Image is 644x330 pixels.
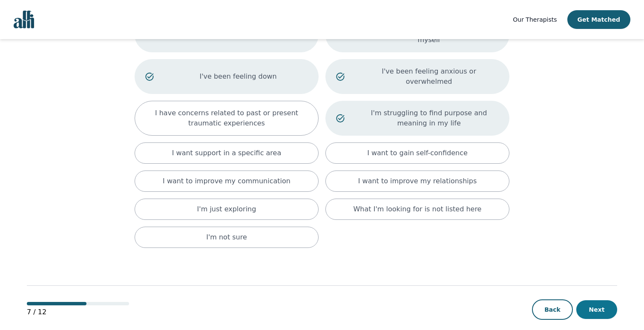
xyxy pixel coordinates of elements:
p: I'm not sure [206,232,247,242]
p: I've been feeling down [168,71,308,82]
button: Next [576,300,617,319]
button: Get Matched [567,10,630,29]
p: What I'm looking for is not listed here [354,204,482,214]
img: alli logo [14,11,34,28]
a: Our Therapists [513,14,557,25]
p: 7 / 12 [27,307,129,317]
p: I want to improve my communication [163,176,290,186]
span: Our Therapists [513,16,557,23]
p: I want to improve my relationships [358,176,477,186]
p: I've been feeling anxious or overwhelmed [359,66,499,87]
p: I want support in a specific area [172,148,282,158]
p: I'm struggling to find purpose and meaning in my life [359,108,499,128]
p: I have concerns related to past or present traumatic experiences [145,108,308,128]
p: I'm just exploring [197,204,256,214]
p: I want to gain self-confidence [367,148,468,158]
button: Back [532,299,573,320]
